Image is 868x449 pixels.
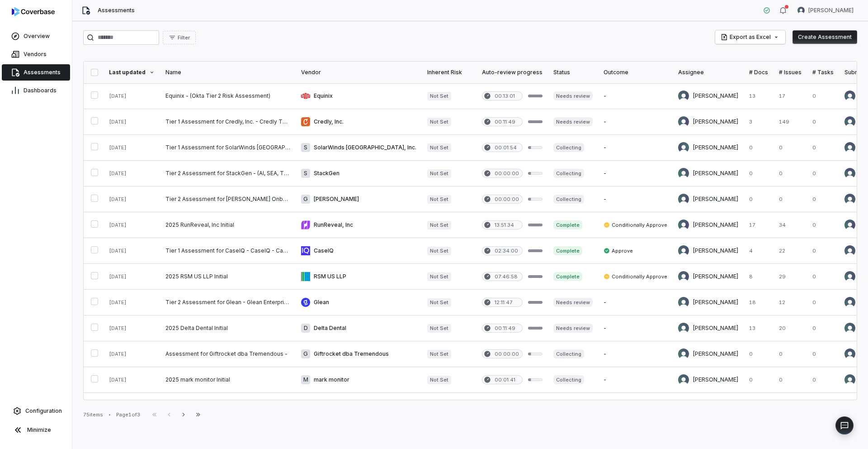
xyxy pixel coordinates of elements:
[793,30,857,44] button: Create Assessment
[844,168,855,179] img: Nic SvcAcct avatar
[163,31,196,44] button: Filter
[844,194,855,205] img: Nic SvcAcct avatar
[553,69,593,76] div: Status
[27,426,51,434] span: Minimize
[598,161,673,186] td: -
[844,116,855,127] img: Nic SvcAcct avatar
[678,220,689,230] img: Samuel Folarin avatar
[598,315,673,341] td: -
[844,323,855,334] img: Sayantan Bhattacherjee avatar
[598,109,673,135] td: -
[24,33,50,40] span: Overview
[598,135,673,161] td: -
[24,87,57,94] span: Dashboards
[98,7,135,14] span: Assessments
[844,271,855,282] img: Samuel Folarin avatar
[12,7,55,16] img: logo-D7KZi-bG.svg
[165,69,290,76] div: Name
[678,194,689,205] img: Samuel Folarin avatar
[301,69,416,76] div: Vendor
[598,341,673,367] td: -
[844,220,855,230] img: Samuel Folarin avatar
[844,245,855,256] img: Nic SvcAcct avatar
[598,186,673,212] td: -
[109,69,155,76] div: Last updated
[812,69,834,76] div: # Tasks
[678,349,689,359] img: Sayantan Bhattacherjee avatar
[844,374,855,385] img: Sayantan Bhattacherjee avatar
[678,323,689,334] img: Sayantan Bhattacherjee avatar
[715,30,785,44] button: Export as Excel
[83,411,103,418] div: 75 items
[678,142,689,153] img: Adeola Ajiginni avatar
[4,403,68,419] a: Configuration
[25,407,62,415] span: Configuration
[808,7,854,14] span: [PERSON_NAME]
[844,349,855,359] img: Nic SvcAcct avatar
[678,374,689,385] img: Sayantan Bhattacherjee avatar
[108,411,111,418] div: •
[844,297,855,308] img: Nic SvcAcct avatar
[598,290,673,315] td: -
[116,411,140,418] div: Page 1 of 3
[844,142,855,153] img: Nic SvcAcct avatar
[678,271,689,282] img: Samuel Folarin avatar
[24,51,47,58] span: Vendors
[2,28,70,44] a: Overview
[4,421,68,439] button: Minimize
[598,83,673,109] td: -
[678,69,738,76] div: Assignee
[678,168,689,179] img: Sayantan Bhattacherjee avatar
[178,34,190,41] span: Filter
[678,116,689,127] img: Samuel Folarin avatar
[779,69,802,76] div: # Issues
[598,367,673,393] td: -
[844,91,855,101] img: Nic SvcAcct avatar
[482,69,542,76] div: Auto-review progress
[749,69,768,76] div: # Docs
[678,245,689,256] img: Samuel Folarin avatar
[797,7,805,14] img: Samuel Folarin avatar
[427,69,471,76] div: Inherent Risk
[2,46,70,62] a: Vendors
[2,82,70,99] a: Dashboards
[24,69,61,76] span: Assessments
[2,64,70,81] a: Assessments
[792,4,859,17] button: Samuel Folarin avatar[PERSON_NAME]
[678,297,689,308] img: Sayantan Bhattacherjee avatar
[604,69,667,76] div: Outcome
[678,91,689,101] img: Samuel Folarin avatar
